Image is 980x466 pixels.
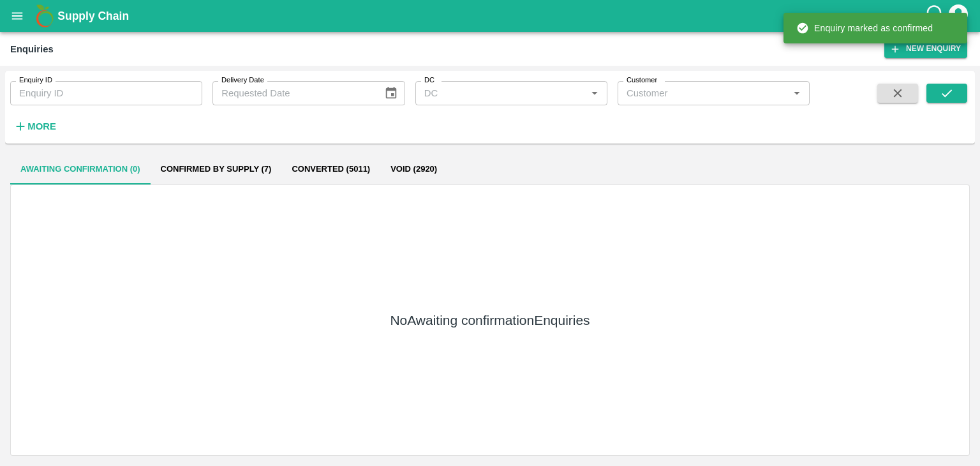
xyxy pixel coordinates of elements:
[390,312,590,329] h5: No Awaiting confirmation Enquiries
[586,85,603,101] button: Open
[57,10,129,22] b: Supply Chain
[10,81,202,105] input: Enquiry ID
[884,40,967,58] button: New Enquiry
[627,75,657,86] label: Customer
[419,85,583,101] input: DC
[32,3,57,29] img: logo
[3,1,32,31] button: open drawer
[10,116,59,137] button: More
[10,154,151,184] button: Awaiting confirmation (0)
[281,154,380,184] button: Converted (5011)
[621,85,785,101] input: Customer
[424,75,434,86] label: DC
[379,81,403,105] button: Choose date
[221,75,264,86] label: Delivery Date
[947,3,970,29] div: account of current user
[19,75,52,86] label: Enquiry ID
[796,17,933,40] div: Enquiry marked as confirmed
[212,81,374,105] input: Requested Date
[789,85,805,101] button: Open
[380,154,447,184] button: Void (2920)
[27,121,56,132] strong: More
[924,4,947,27] div: customer-support
[10,41,54,57] div: Enquiries
[57,7,924,25] a: Supply Chain
[151,154,282,184] button: Confirmed by supply (7)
